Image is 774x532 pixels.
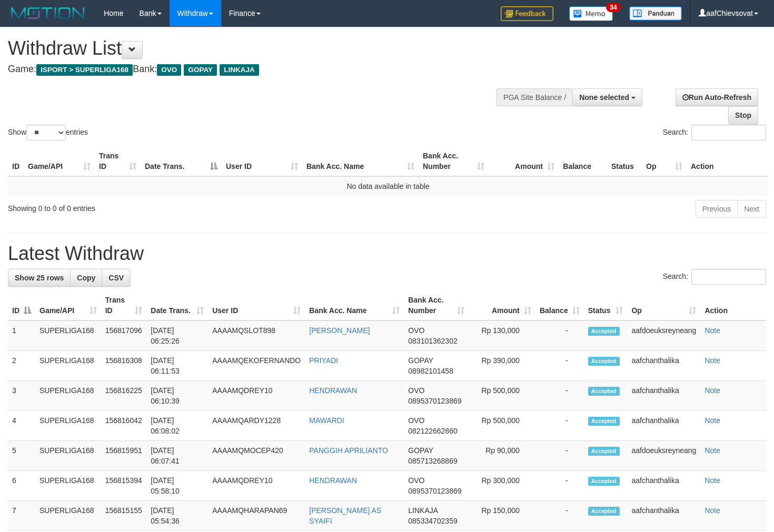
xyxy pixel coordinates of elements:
[220,64,259,76] span: LINKAJA
[146,381,208,411] td: [DATE] 06:10:39
[101,471,147,501] td: 156815394
[8,5,88,21] img: MOTION_logo.png
[208,471,305,501] td: AAAAMQDREY10
[642,146,687,176] th: Op: activate to sort column ascending
[8,471,35,501] td: 6
[15,274,64,282] span: Show 25 rows
[146,471,208,501] td: [DATE] 05:58:10
[627,441,700,471] td: aafdoeuksreyneang
[101,290,147,320] th: Trans ID: activate to sort column ascending
[8,38,505,59] h1: Withdraw List
[700,290,766,320] th: Action
[309,416,344,425] a: MAWARDI
[208,441,305,471] td: AAAAMQMOCEP420
[146,320,208,351] td: [DATE] 06:25:26
[309,506,381,525] a: [PERSON_NAME] AS SYAIFI
[8,381,35,411] td: 3
[8,176,768,196] td: No data available in table
[588,507,620,516] span: Accepted
[663,269,766,285] label: Search:
[704,386,720,395] a: Note
[408,446,433,455] span: GOPAY
[469,411,535,441] td: Rp 500,000
[588,327,620,336] span: Accepted
[579,93,629,102] span: None selected
[101,501,147,531] td: 156815155
[572,88,642,106] button: None selected
[222,146,302,176] th: User ID: activate to sort column ascending
[627,290,700,320] th: Op: activate to sort column ascending
[8,320,35,351] td: 1
[101,411,147,441] td: 156816042
[8,351,35,381] td: 2
[663,125,766,140] label: Search:
[35,290,101,320] th: Game/API: activate to sort column ascending
[535,290,584,320] th: Balance: activate to sort column ascending
[627,351,700,381] td: aafchanthalika
[728,106,758,124] a: Stop
[469,290,535,320] th: Amount: activate to sort column ascending
[627,411,700,441] td: aafchanthalika
[8,290,35,320] th: ID: activate to sort column descending
[8,199,315,214] div: Showing 0 to 0 of 0 entries
[146,351,208,381] td: [DATE] 06:11:53
[408,326,424,335] span: OVO
[26,125,66,140] select: Showentries
[8,269,71,287] a: Show 25 rows
[691,269,766,285] input: Search:
[35,381,101,411] td: SUPERLIGA168
[627,471,700,501] td: aafchanthalika
[35,320,101,351] td: SUPERLIGA168
[704,326,720,335] a: Note
[535,501,584,531] td: -
[302,146,419,176] th: Bank Acc. Name: activate to sort column ascending
[704,506,720,515] a: Note
[408,517,457,525] span: Copy 085334702359 to clipboard
[408,416,424,425] span: OVO
[8,146,24,176] th: ID
[101,381,147,411] td: 156816225
[309,386,357,395] a: HENDRAWAN
[607,146,642,176] th: Status
[535,320,584,351] td: -
[497,88,572,106] div: PGA Site Balance /
[408,397,461,405] span: Copy 0895370123869 to clipboard
[8,411,35,441] td: 4
[687,146,768,176] th: Action
[208,351,305,381] td: AAAAMQEKOFERNANDO
[108,274,124,282] span: CSV
[146,441,208,471] td: [DATE] 06:07:41
[588,477,620,486] span: Accepted
[469,351,535,381] td: Rp 390,000
[8,125,88,140] label: Show entries
[208,320,305,351] td: AAAAMQSLOT898
[704,416,720,425] a: Note
[408,367,453,375] span: Copy 08982101458 to clipboard
[489,146,559,176] th: Amount: activate to sort column ascending
[559,146,607,176] th: Balance
[408,337,457,345] span: Copy 083101362302 to clipboard
[305,290,404,320] th: Bank Acc. Name: activate to sort column ascending
[588,387,620,396] span: Accepted
[309,446,388,455] a: PANGGIH APRILIANTO
[77,274,95,282] span: Copy
[704,446,720,455] a: Note
[208,290,305,320] th: User ID: activate to sort column ascending
[404,290,469,320] th: Bank Acc. Number: activate to sort column ascending
[501,6,553,21] img: Feedback.jpg
[102,269,131,287] a: CSV
[408,487,461,495] span: Copy 0895370123869 to clipboard
[691,125,766,140] input: Search:
[588,417,620,426] span: Accepted
[35,411,101,441] td: SUPERLIGA168
[704,356,720,365] a: Note
[696,200,738,218] a: Previous
[35,441,101,471] td: SUPERLIGA168
[146,290,208,320] th: Date Trans.: activate to sort column ascending
[408,427,457,435] span: Copy 082122662860 to clipboard
[469,441,535,471] td: Rp 90,000
[8,243,766,264] h1: Latest Withdraw
[584,290,628,320] th: Status: activate to sort column ascending
[408,386,424,395] span: OVO
[35,351,101,381] td: SUPERLIGA168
